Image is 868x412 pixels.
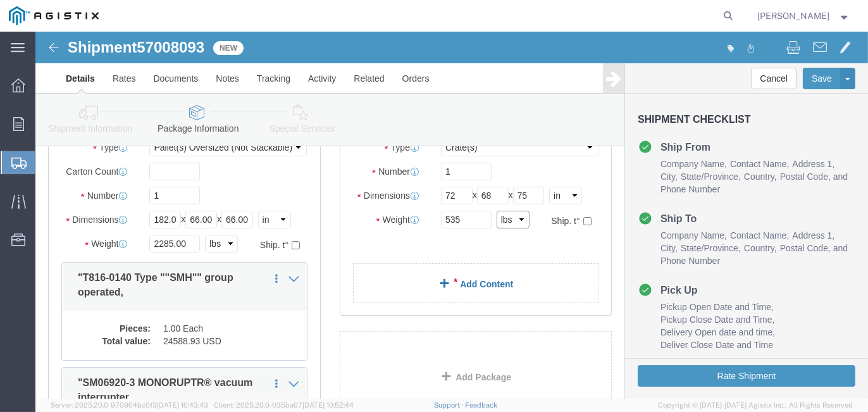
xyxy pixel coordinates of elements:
button: [PERSON_NAME] [757,8,851,23]
a: Support [434,401,466,409]
span: [DATE] 10:43:43 [157,401,208,409]
img: logo [9,6,99,25]
span: Server: 2025.20.0-970904bc0f3 [51,401,208,409]
span: Client: 2025.20.0-035ba07 [214,401,354,409]
span: Tanisha Edwards [758,9,830,23]
iframe: FS Legacy Container [35,32,868,399]
span: Copyright © [DATE]-[DATE] Agistix Inc., All Rights Reserved [658,400,853,411]
a: Feedback [465,401,497,409]
span: [DATE] 10:52:44 [302,401,354,409]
